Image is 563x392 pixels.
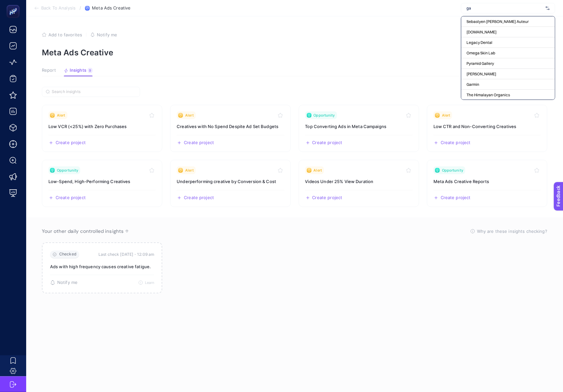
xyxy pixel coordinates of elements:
[427,160,547,207] a: View insight titled
[42,32,82,37] button: Add to favorites
[138,280,154,285] button: Learn
[276,111,284,119] button: Toggle favorite
[185,168,194,173] span: Alert
[433,140,471,145] button: Create a new project based on this insight
[56,195,86,200] span: Create project
[305,195,343,200] button: Create a new project based on this insight
[4,2,25,7] span: Feedback
[466,29,497,35] span: [DOMAIN_NAME]
[442,113,450,118] span: Alert
[177,123,284,130] h3: Insight title
[177,178,284,185] h3: Insight title
[477,228,547,234] span: Why are these insights checking?
[48,195,86,200] button: Create a new project based on this insight
[50,264,154,270] p: Ads with high frequency causes creative fatigue.
[41,6,76,11] span: Back To Analysis
[466,82,479,87] span: Garmin
[405,166,413,174] button: Toggle favorite
[48,32,82,37] span: Add to favorites
[299,160,419,207] a: View insight titled
[52,89,136,94] input: Search
[56,140,86,145] span: Create project
[148,111,156,119] button: Toggle favorite
[70,68,86,73] span: Insights
[42,242,547,293] section: Passive Insight Packages
[533,166,541,174] button: Toggle favorite
[48,123,156,130] h3: Insight title
[148,166,156,174] button: Toggle favorite
[433,195,471,200] button: Create a new project based on this insight
[466,40,492,45] span: Legacy Dental
[88,68,93,73] div: 9
[299,105,419,152] a: View insight titled
[177,195,214,200] button: Create a new project based on this insight
[427,105,547,152] a: View insight titled
[442,168,463,173] span: Opportunity
[98,251,154,258] time: Last check [DATE]・12:09 am
[184,195,214,200] span: Create project
[441,140,471,145] span: Create project
[50,280,78,285] button: Notify me
[466,19,529,24] span: Sebastyen [PERSON_NAME] Auteur
[42,68,56,73] span: Report
[42,48,547,57] p: Meta Ads Creative
[466,50,495,56] span: Omega Skin Lab
[42,228,124,234] span: Your other daily controlled insights
[533,111,541,119] button: Toggle favorite
[184,140,214,145] span: Create project
[145,280,154,285] span: Learn
[170,105,290,152] a: View insight titled
[79,5,81,10] span: /
[312,140,343,145] span: Create project
[314,168,322,173] span: Alert
[57,113,65,118] span: Alert
[441,195,471,200] span: Create project
[312,195,343,200] span: Create project
[305,140,343,145] button: Create a new project based on this insight
[177,140,214,145] button: Create a new project based on this insight
[305,123,413,130] h3: Insight title
[48,140,86,145] button: Create a new project based on this insight
[276,166,284,174] button: Toggle favorite
[305,178,413,185] h3: Insight title
[90,32,117,37] button: Notify me
[314,113,335,118] span: Opportunity
[185,113,194,118] span: Alert
[97,32,117,37] span: Notify me
[42,105,547,207] section: Insight Packages
[466,61,494,66] span: Pyramid Gallery
[433,123,541,130] h3: Insight title
[433,178,541,185] h3: Insight title
[546,5,550,11] img: svg%3e
[92,6,131,11] span: Meta Ads Creative
[48,178,156,185] h3: Insight title
[57,168,78,173] span: Opportunity
[170,160,290,207] a: View insight titled
[59,252,77,257] span: Checked
[466,6,543,11] input: https://www.hatemoglu.com/
[42,105,162,152] a: View insight titled
[466,71,496,77] span: [PERSON_NAME]
[57,280,78,285] span: Notify me
[466,92,510,98] span: The Himalayan Organics
[405,111,413,119] button: Toggle favorite
[42,160,162,207] a: View insight titled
